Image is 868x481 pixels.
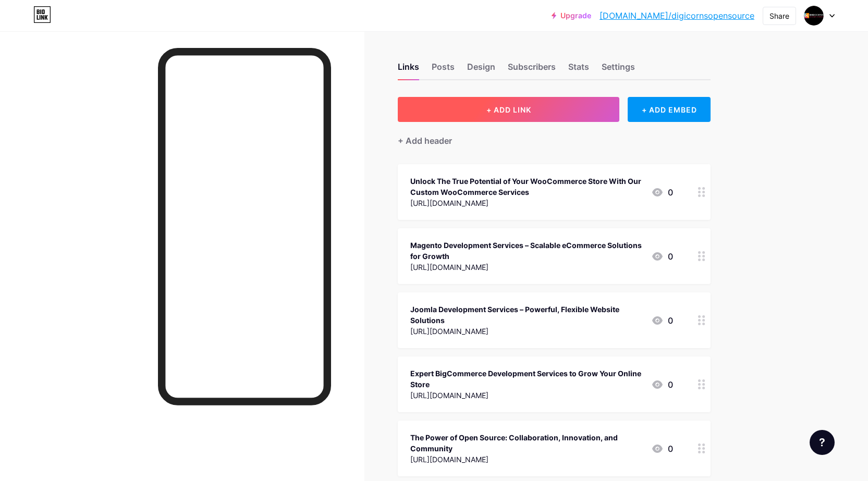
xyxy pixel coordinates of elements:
[410,304,643,326] div: Joomla Development Services – Powerful, Flexible Website Solutions
[486,105,531,114] span: + ADD LINK
[628,97,711,122] div: + ADD EMBED
[602,60,635,79] div: Settings
[410,198,643,208] div: [URL][DOMAIN_NAME]
[398,97,619,122] button: + ADD LINK
[651,250,673,263] div: 0
[410,262,643,273] div: [URL][DOMAIN_NAME]
[398,134,452,147] div: + Add header
[432,60,455,79] div: Posts
[651,442,673,455] div: 0
[410,454,643,465] div: [URL][DOMAIN_NAME]
[804,6,824,26] img: digicornsopensource
[410,432,643,454] div: The Power of Open Source: Collaboration, Innovation, and Community
[410,176,643,198] div: Unlock The True Potential of Your WooCommerce Store With Our Custom WooCommerce Services
[467,60,495,79] div: Design
[568,60,589,79] div: Stats
[600,9,754,22] a: [DOMAIN_NAME]/digicornsopensource
[410,368,643,390] div: Expert BigCommerce Development Services to Grow Your Online Store
[410,326,643,337] div: [URL][DOMAIN_NAME]
[508,60,556,79] div: Subscribers
[552,11,591,20] a: Upgrade
[410,240,643,262] div: Magento Development Services – Scalable eCommerce Solutions for Growth
[651,378,673,391] div: 0
[769,10,789,21] div: Share
[651,186,673,199] div: 0
[398,60,419,79] div: Links
[410,390,643,401] div: [URL][DOMAIN_NAME]
[651,314,673,327] div: 0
